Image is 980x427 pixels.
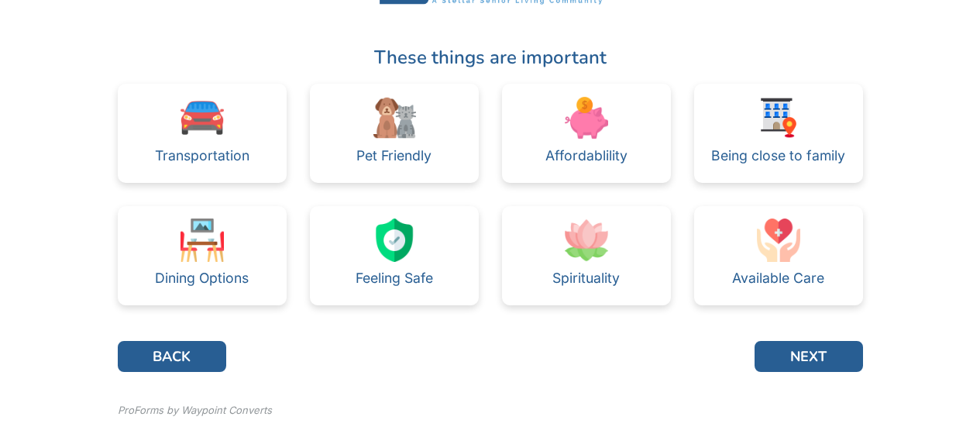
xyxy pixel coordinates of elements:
div: Pet Friendly [356,149,432,163]
div: ProForms by Waypoint Converts [118,403,272,418]
button: NEXT [755,341,863,372]
div: These things are important [118,43,863,71]
img: 9aa9939e-eae4-4523-a681-7dd3e8b283e9.png [757,96,800,139]
div: Feeling Safe [356,271,433,285]
div: Available Care [732,271,824,285]
img: 393f7d81-3d17-43df-ae46-f848d59306f4.png [373,219,416,262]
img: 53b43e13-3596-4737-98db-4743a93b6917.png [757,219,800,262]
img: da912c8b-40bd-4a2c-a22f-dfb956a20d59.png [373,96,416,139]
div: Transportation [155,149,249,163]
img: 3c451dc1-aae8-49d3-a467-0fc74059418f.png [565,96,608,139]
div: Dining Options [155,271,249,285]
button: BACK [118,341,226,372]
div: Being close to family [711,149,845,163]
img: 241f272d-3c98-49a9-b6c5-ec7e8b799de2.png [181,96,224,139]
img: 408152fd-962e-4097-b432-38a79772b316.png [565,219,608,262]
div: Spirituality [552,271,620,285]
img: 89c761e7-9b8b-4a9c-98e4-f16cb1ccd5c5.png [181,219,224,262]
div: Affordablility [545,149,628,163]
